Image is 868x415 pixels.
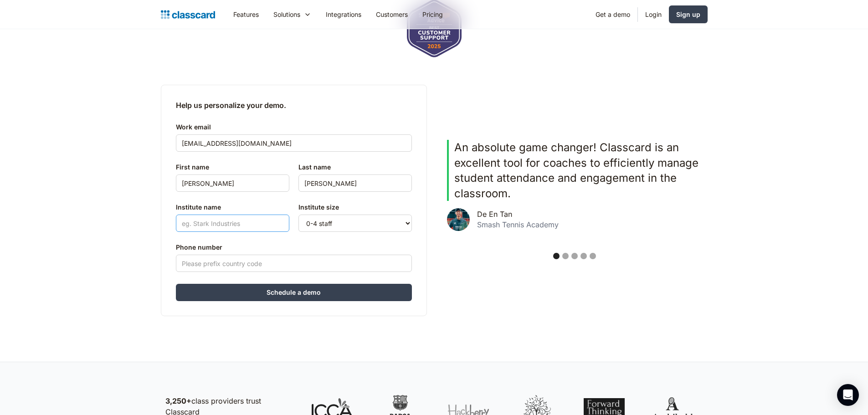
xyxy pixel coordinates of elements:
[442,134,708,266] div: carousel
[415,4,450,25] a: Pricing
[273,10,300,19] div: Solutions
[176,202,289,213] label: Institute name
[176,242,412,253] label: Phone number
[676,10,700,19] div: Sign up
[176,284,412,301] input: Schedule a demo
[176,100,412,111] h2: Help us personalize your demo.
[318,4,369,25] a: Integrations
[266,4,318,25] div: Solutions
[176,134,412,152] input: eg. tony@starkindustries.com
[590,253,596,259] div: Show slide 5 of 5
[553,253,560,259] div: Show slide 1 of 5
[369,4,415,25] a: Customers
[669,5,708,23] a: Sign up
[477,220,559,229] div: Smash Tennis Academy
[298,174,412,192] input: eg. Stark
[176,174,289,192] input: eg. Tony
[176,255,412,272] input: Please prefix country code
[588,4,637,25] a: Get a demo
[477,210,512,219] div: De En Tan
[161,8,215,21] a: home
[571,253,578,259] div: Show slide 3 of 5
[176,215,289,232] input: eg. Stark Industries
[176,162,289,173] label: First name
[226,4,266,25] a: Features
[837,384,859,406] div: Open Intercom Messenger
[176,118,412,301] form: Contact Form
[580,253,587,259] div: Show slide 4 of 5
[562,253,569,259] div: Show slide 2 of 5
[176,122,412,133] label: Work email
[298,162,412,173] label: Last name
[165,396,191,405] strong: 3,250+
[298,202,412,213] label: Institute size
[638,4,669,25] a: Login
[454,140,702,201] p: An absolute game changer! Classcard is an excellent tool for coaches to efficiently manage studen...
[447,140,702,246] div: 1 of 5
